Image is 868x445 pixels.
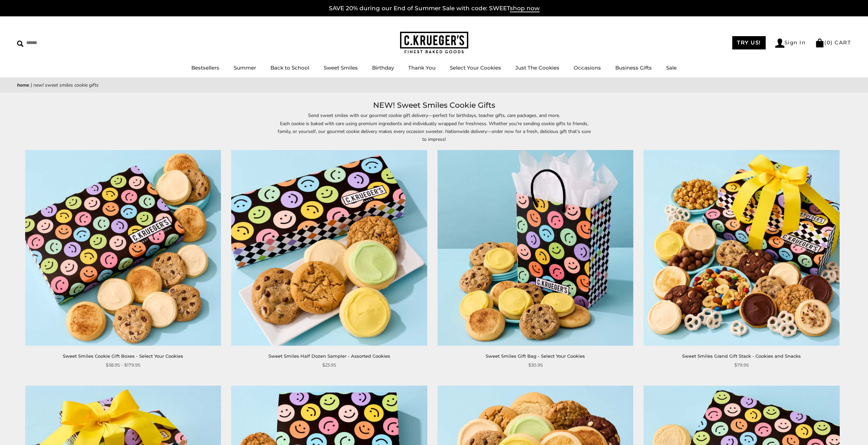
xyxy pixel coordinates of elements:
[191,64,219,71] a: Bestsellers
[324,64,358,71] a: Sweet Smiles
[615,64,652,71] a: Business Gifts
[574,64,601,71] a: Occasions
[322,361,336,369] span: $23.95
[682,353,801,359] a: Sweet Smiles Grand Gift Stack - Cookies and Snacks
[400,32,468,54] img: C.KRUEGER'S
[450,64,501,71] a: Select Your Cookies
[277,112,591,143] p: Send sweet smiles with our gourmet cookie gift delivery—perfect for birthdays, teacher gifts, car...
[734,361,749,369] span: $79.95
[666,64,677,71] a: Sale
[17,81,851,89] nav: breadcrumbs
[515,64,559,71] a: Just The Cookies
[63,353,183,359] a: Sweet Smiles Cookie Gift Boxes - Select Your Cookies
[815,39,824,47] img: Bag
[827,39,831,46] span: 0
[644,150,839,346] img: Sweet Smiles Grand Gift Stack - Cookies and Snacks
[528,361,543,369] span: $30.95
[732,36,766,49] a: TRY US!
[27,99,841,112] h1: NEW! Sweet Smiles Cookie Gifts
[17,41,24,47] img: Search
[270,64,309,71] a: Back to School
[25,150,221,346] img: Sweet Smiles Cookie Gift Boxes - Select Your Cookies
[510,5,540,12] span: shop now
[17,38,98,48] input: Search
[17,82,29,88] a: Home
[775,39,806,48] a: Sign In
[438,150,633,346] img: Sweet Smiles Gift Bag - Select Your Cookies
[106,361,140,369] span: $38.95 - $179.95
[775,39,784,48] img: Account
[33,82,99,88] span: NEW! Sweet Smiles Cookie Gifts
[408,64,436,71] a: Thank You
[815,39,851,46] a: (0) CART
[231,150,427,346] img: Sweet Smiles Half Dozen Sampler - Assorted Cookies
[372,64,394,71] a: Birthday
[31,82,32,88] span: |
[329,5,540,12] a: SAVE 20% during our End of Summer Sale with code: SWEETshop now
[268,353,390,359] a: Sweet Smiles Half Dozen Sampler - Assorted Cookies
[486,353,585,359] a: Sweet Smiles Gift Bag - Select Your Cookies
[234,64,256,71] a: Summer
